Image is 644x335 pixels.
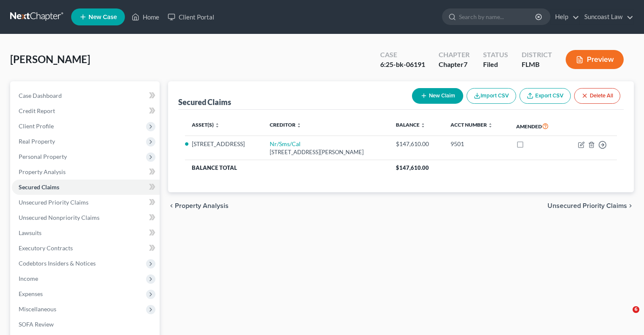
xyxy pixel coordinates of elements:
a: Nr/Sms/Cal [270,140,301,147]
span: Lawsuits [19,229,41,236]
span: 6 [633,306,639,313]
button: Delete All [574,88,620,104]
th: Balance Total [185,160,389,175]
div: Status [483,50,508,60]
i: unfold_more [420,123,426,128]
span: Codebtors Insiders & Notices [19,260,96,267]
div: Case [380,50,425,60]
span: Expenses [19,290,43,297]
a: Case Dashboard [12,88,160,103]
span: Personal Property [19,153,67,160]
a: Asset(s) unfold_more [192,122,220,128]
a: Creditor unfold_more [270,122,301,128]
span: SOFA Review [19,321,54,328]
div: Secured Claims [178,97,231,107]
a: Export CSV [520,88,571,104]
span: Case Dashboard [19,92,62,99]
span: Property Analysis [175,202,229,209]
a: Credit Report [12,103,160,119]
i: unfold_more [488,123,493,128]
a: SOFA Review [12,317,160,332]
div: 9501 [451,140,503,148]
button: Import CSV [467,88,516,104]
div: Chapter [439,50,470,60]
i: chevron_left [168,202,175,209]
a: Unsecured Priority Claims [12,195,160,210]
span: Income [19,275,38,282]
span: 7 [464,60,467,68]
span: Unsecured Priority Claims [19,199,88,206]
div: $147,610.00 [396,140,437,148]
a: Client Portal [163,9,218,25]
div: Filed [483,60,508,69]
span: Executory Contracts [19,244,73,252]
i: unfold_more [215,123,220,128]
span: Credit Report [19,107,55,114]
button: Unsecured Priority Claims chevron_right [547,202,634,209]
i: unfold_more [296,123,301,128]
div: [STREET_ADDRESS][PERSON_NAME] [270,148,382,156]
div: 6:25-bk-06191 [380,60,425,69]
li: [STREET_ADDRESS] [192,140,256,148]
button: Preview [566,50,624,69]
th: Amended [509,116,564,136]
span: Miscellaneous [19,305,56,313]
span: New Case [88,14,117,20]
a: Acct Number unfold_more [451,122,493,128]
span: Unsecured Priority Claims [547,202,627,209]
span: Real Property [19,138,55,145]
div: District [522,50,552,60]
span: Client Profile [19,122,54,130]
a: Property Analysis [12,164,160,180]
a: Suncoast Law [580,9,633,25]
a: Unsecured Nonpriority Claims [12,210,160,225]
a: Executory Contracts [12,241,160,256]
span: Secured Claims [19,183,59,191]
a: Secured Claims [12,180,160,195]
span: $147,610.00 [396,164,429,171]
span: Unsecured Nonpriority Claims [19,214,100,221]
a: Balance unfold_more [396,122,426,128]
a: Home [127,9,163,25]
span: Property Analysis [19,168,66,175]
a: Lawsuits [12,225,160,241]
i: chevron_right [627,202,634,209]
iframe: Intercom live chat [615,306,636,327]
span: [PERSON_NAME] [10,53,90,65]
div: FLMB [522,60,552,69]
a: Help [551,9,579,25]
button: chevron_left Property Analysis [168,202,229,209]
div: Chapter [439,60,470,69]
button: New Claim [412,88,463,104]
input: Search by name... [459,9,536,25]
